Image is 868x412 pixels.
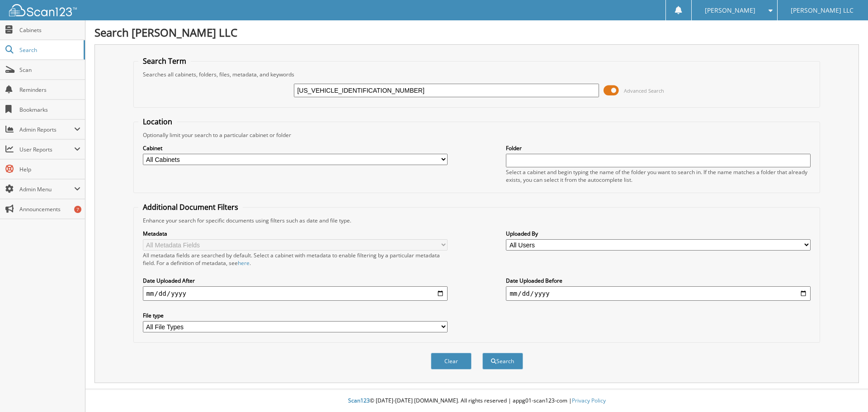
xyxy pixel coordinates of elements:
button: Clear [431,353,472,369]
label: Metadata [143,230,448,237]
label: Date Uploaded After [143,277,448,284]
span: Cabinets [19,26,80,34]
span: Advanced Search [624,87,664,94]
div: Searches all cabinets, folders, files, metadata, and keywords [138,71,816,78]
div: All metadata fields are searched by default. Select a cabinet with metadata to enable filtering b... [143,251,448,267]
legend: Location [138,117,177,127]
a: Privacy Policy [572,397,606,404]
span: User Reports [19,146,74,153]
iframe: Chat Widget [823,369,868,412]
span: [PERSON_NAME] LLC [791,8,854,13]
div: © [DATE]-[DATE] [DOMAIN_NAME]. All rights reserved | appg01-scan123-com | [85,390,868,412]
h1: Search [PERSON_NAME] LLC [94,25,859,40]
label: File type [143,312,448,319]
legend: Search Term [138,56,191,66]
label: Date Uploaded Before [506,277,811,284]
span: Help [19,166,80,173]
div: Optionally limit your search to a particular cabinet or folder [138,131,816,139]
label: Folder [506,144,811,152]
span: Scan [19,66,80,74]
span: Search [19,46,79,54]
img: scan123-logo-white.svg [9,4,77,16]
label: Cabinet [143,144,448,152]
div: Enhance your search for specific documents using filters such as date and file type. [138,217,816,224]
button: Search [482,353,523,369]
input: end [506,286,811,301]
span: Reminders [19,86,80,94]
span: [PERSON_NAME] [705,8,755,13]
span: Announcements [19,205,80,213]
span: Bookmarks [19,106,80,114]
legend: Additional Document Filters [138,202,243,212]
span: Admin Reports [19,126,74,133]
input: start [143,286,448,301]
span: Admin Menu [19,185,74,193]
a: here [238,259,250,267]
label: Uploaded By [506,230,811,237]
div: 7 [74,206,81,213]
span: Scan123 [348,397,370,404]
div: Select a cabinet and begin typing the name of the folder you want to search in. If the name match... [506,168,811,184]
